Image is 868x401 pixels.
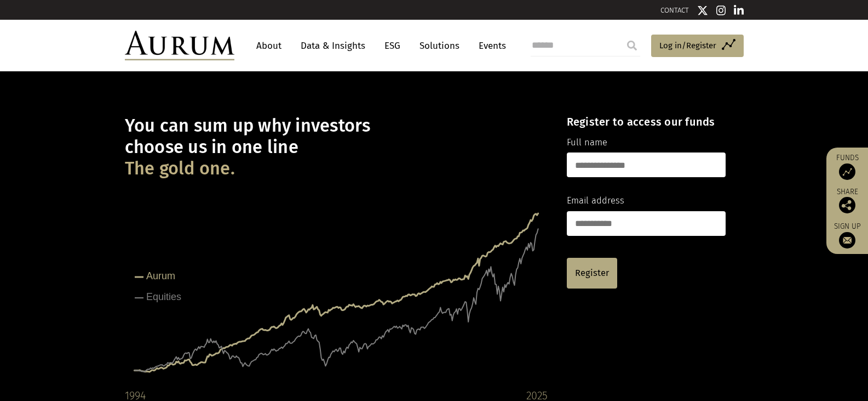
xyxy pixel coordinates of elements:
img: Linkedin icon [734,5,744,16]
label: Full name [567,135,607,150]
a: ESG [379,36,406,56]
a: Events [473,36,506,56]
label: Email address [567,194,624,208]
a: Solutions [414,36,465,56]
a: Sign up [832,222,863,248]
img: Access Funds [839,163,855,180]
tspan: Aurum [146,270,175,281]
a: Register [567,258,617,289]
a: About [251,36,287,56]
img: Aurum [125,31,234,60]
tspan: Equities [146,291,181,302]
input: Submit [621,35,643,57]
img: Twitter icon [697,5,708,16]
a: Funds [832,153,863,180]
img: Instagram icon [716,5,726,16]
span: Log in/Register [659,39,716,52]
div: Share [832,188,863,213]
img: Sign up to our newsletter [839,232,855,248]
h4: Register to access our funds [567,115,726,128]
h1: You can sum up why investors choose us in one line [125,115,548,179]
a: CONTACT [660,6,689,14]
a: Log in/Register [651,35,744,58]
span: The gold one. [125,158,235,179]
img: Share this post [839,197,855,213]
a: Data & Insights [295,36,371,56]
